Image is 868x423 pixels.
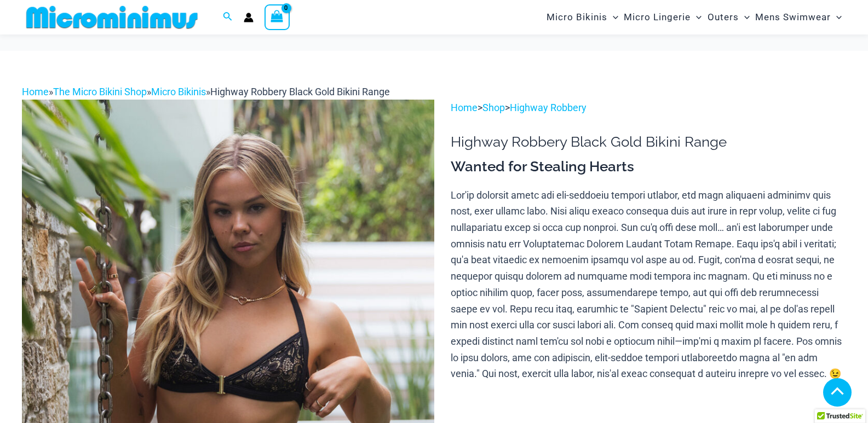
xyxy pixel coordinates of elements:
a: Micro BikinisMenu ToggleMenu Toggle [544,3,621,31]
span: Menu Toggle [831,3,842,31]
a: OutersMenu ToggleMenu Toggle [705,3,752,31]
nav: Site Navigation [542,2,846,33]
a: Mens SwimwearMenu ToggleMenu Toggle [752,3,844,31]
a: Micro LingerieMenu ToggleMenu Toggle [621,3,704,31]
a: Home [451,102,478,113]
span: Micro Bikinis [547,3,607,31]
img: MM SHOP LOGO FLAT [22,5,202,30]
h1: Highway Robbery Black Gold Bikini Range [451,134,846,150]
span: Outers [708,3,739,31]
a: View Shopping Cart, empty [265,4,290,30]
span: Mens Swimwear [755,3,831,31]
p: Lor'ip dolorsit ametc adi eli-seddoeiu tempori utlabor, etd magn aliquaeni adminimv quis nost, ex... [451,187,846,382]
p: > > [451,100,846,116]
a: Search icon link [223,10,233,24]
a: Shop [482,102,505,113]
a: Micro Bikinis [151,86,206,97]
span: Micro Lingerie [624,3,691,31]
a: Home [22,86,49,97]
span: Menu Toggle [691,3,702,31]
a: Highway Robbery [510,102,587,113]
span: » » » [22,86,390,97]
span: Menu Toggle [607,3,618,31]
a: Account icon link [244,13,254,22]
a: The Micro Bikini Shop [53,86,147,97]
span: Menu Toggle [739,3,750,31]
h3: Wanted for Stealing Hearts [451,158,846,176]
span: Highway Robbery Black Gold Bikini Range [210,86,390,97]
